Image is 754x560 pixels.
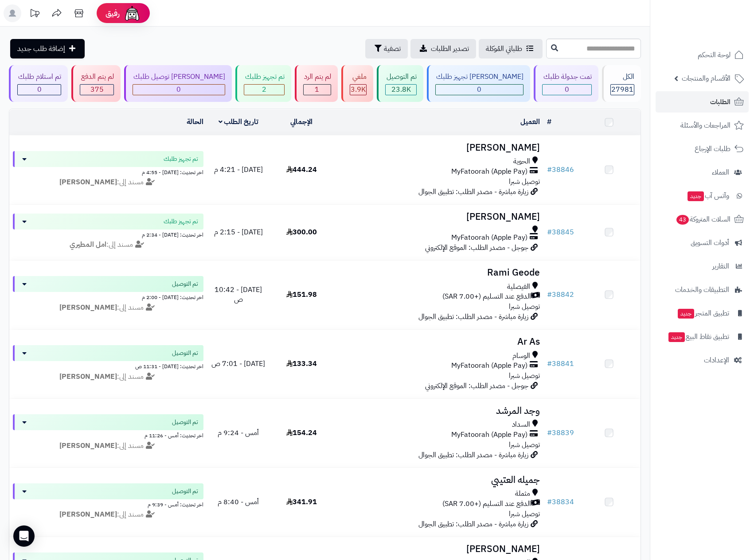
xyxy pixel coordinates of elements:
[710,96,731,108] span: الطلبات
[547,289,574,300] a: #38842
[547,117,551,127] a: #
[435,72,524,82] div: [PERSON_NAME] تجهيز طلبك
[509,370,540,381] span: توصيل شبرا
[133,85,225,95] div: 0
[90,84,104,95] span: 375
[13,167,203,176] div: اخر تحديث: [DATE] - 4:55 م
[18,85,61,95] div: 0
[293,65,340,102] a: لم يتم الرد 1
[691,237,729,249] span: أدوات التسويق
[59,509,117,520] strong: [PERSON_NAME]
[59,302,117,313] strong: [PERSON_NAME]
[336,475,539,485] h3: جميله العتيبي
[214,164,263,175] span: [DATE] - 4:21 م
[547,227,574,237] a: #38845
[418,311,528,322] span: زيارة مباشرة - مصدر الطلب: تطبيق الجوال
[336,406,539,416] h3: وجد المرشد
[431,43,469,54] span: تصدير الطلبات
[547,227,552,237] span: #
[704,354,729,366] span: الإعدادات
[59,440,117,451] strong: [PERSON_NAME]
[10,39,85,58] a: إضافة طلب جديد
[286,289,317,300] span: 151.98
[13,430,203,439] div: اخر تحديث: أمس - 11:26 م
[451,233,527,243] span: MyFatoorah (Apple Pay)
[418,519,528,529] span: زيارة مباشرة - مصدر الطلب: تطبيق الجوال
[668,331,729,343] span: تطبيق نقاط البيع
[682,72,731,85] span: الأقسام والمنتجات
[286,358,317,369] span: 133.34
[70,65,122,102] a: لم يتم الدفع 375
[172,349,198,358] span: تم التوصيل
[509,439,540,450] span: توصيل شبرا
[547,497,574,507] a: #38834
[133,72,225,82] div: [PERSON_NAME] توصيل طلبك
[677,307,729,319] span: تطبيق المتجر
[509,509,540,519] span: توصيل شبرا
[656,162,749,183] a: العملاء
[80,85,113,95] div: 375
[290,117,313,127] a: الإجمالي
[486,43,522,54] span: طلباتي المُوكلة
[513,156,530,167] span: الحوية
[7,65,70,102] a: تم استلام طلبك 0
[286,164,317,175] span: 444.24
[13,229,203,239] div: اخر تحديث: [DATE] - 2:34 م
[547,164,552,175] span: #
[172,487,198,496] span: تم التوصيل
[611,84,633,95] span: 27981
[479,39,543,58] a: طلباتي المُوكلة
[219,117,259,127] a: تاريخ الطلب
[547,164,574,175] a: #38846
[17,43,65,54] span: إضافة طلب جديد
[215,284,262,305] span: [DATE] - 10:42 ص
[509,176,540,187] span: توصيل شبرا
[542,72,591,82] div: تمت جدولة طلبك
[340,65,375,102] a: ملغي 3.9K
[384,43,401,54] span: تصفية
[442,292,531,302] span: الدفع عند التسليم (+7.00 SAR)
[80,72,113,82] div: لم يتم الدفع
[668,332,685,342] span: جديد
[656,44,749,66] a: لوحة التحكم
[532,65,600,102] a: تمت جدولة طلبك 0
[375,65,425,102] a: تم التوصيل 23.8K
[6,177,210,187] div: مسند إلى:
[336,544,539,554] h3: [PERSON_NAME]
[442,499,531,509] span: الدفع عند التسليم (+7.00 SAR)
[187,117,203,127] a: الحالة
[13,361,203,370] div: اخر تحديث: [DATE] - 11:31 ص
[70,239,106,250] strong: امل المطيري
[698,49,731,61] span: لوحة التحكم
[477,84,481,95] span: 0
[610,72,634,82] div: الكل
[425,381,528,391] span: جوجل - مصدر الطلب: الموقع الإلكتروني
[410,39,476,58] a: تصدير الطلبات
[676,215,689,225] span: 43
[656,115,749,136] a: المراجعات والأسئلة
[234,65,293,102] a: تم تجهيز طلبك 2
[656,350,749,371] a: الإعدادات
[350,72,367,82] div: ملغي
[507,282,530,292] span: الفيصلية
[286,497,317,507] span: 341.91
[123,4,141,22] img: ai-face.png
[676,213,731,226] span: السلات المتروكة
[122,65,234,102] a: [PERSON_NAME] توصيل طلبك 0
[520,117,540,127] a: العميل
[512,351,530,361] span: الوسام
[336,143,539,153] h3: [PERSON_NAME]
[391,84,411,95] span: 23.8K
[336,268,539,278] h3: Rami Geode
[386,85,416,95] div: 23750
[17,72,61,82] div: تم استلام طلبك
[712,260,729,272] span: التقارير
[105,8,120,19] span: رفيق
[286,227,317,237] span: 300.00
[688,191,704,201] span: جديد
[656,303,749,324] a: تطبيق المتجرجديد
[286,428,317,438] span: 154.24
[694,25,746,43] img: logo-2.png
[23,4,46,24] a: تحديثات المنصة
[365,39,408,58] button: تصفية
